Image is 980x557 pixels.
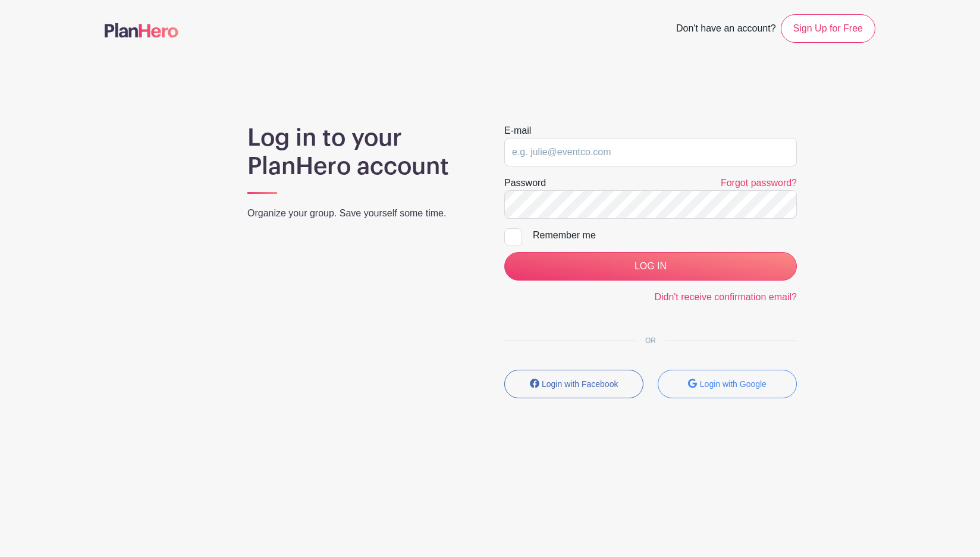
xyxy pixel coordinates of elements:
[504,176,546,190] label: Password
[542,379,618,389] small: Login with Facebook
[105,23,178,37] img: logo-507f7623f17ff9eddc593b1ce0a138ce2505c220e1c5a4e2b4648c50719b7d32.svg
[504,138,797,166] input: e.g. julie@eventco.com
[247,124,476,181] h1: Log in to your PlanHero account
[781,14,875,43] a: Sign Up for Free
[658,370,797,398] button: Login with Google
[700,379,767,389] small: Login with Google
[533,228,797,243] div: Remember me
[504,252,797,281] input: LOG IN
[504,124,531,138] label: E-mail
[676,17,776,43] span: Don't have an account?
[721,178,797,188] a: Forgot password?
[636,336,665,345] span: OR
[654,292,797,302] a: Didn't receive confirmation email?
[504,370,643,398] button: Login with Facebook
[247,206,476,221] p: Organize your group. Save yourself some time.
